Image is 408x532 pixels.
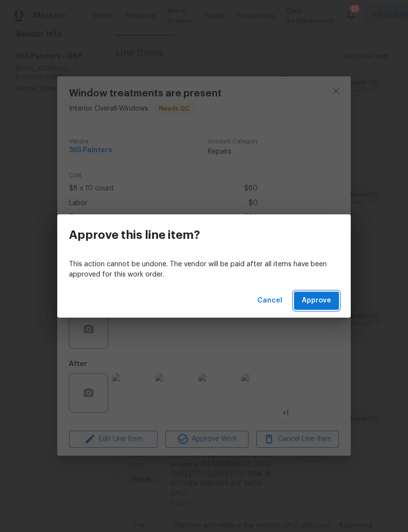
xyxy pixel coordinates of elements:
button: Approve [294,292,339,310]
p: This action cannot be undone. The vendor will be paid after all items have been approved for this... [69,259,339,280]
span: Cancel [257,295,282,307]
button: Cancel [253,292,286,310]
h3: Approve this line item? [69,228,200,242]
span: Approve [302,295,331,307]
